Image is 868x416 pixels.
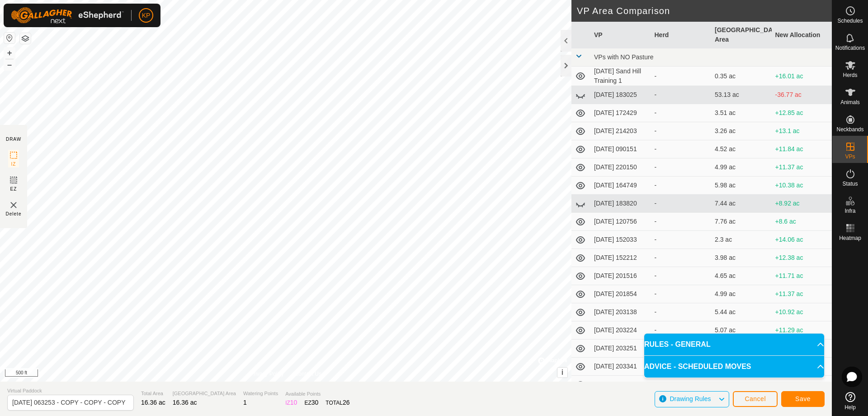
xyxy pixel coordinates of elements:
[590,321,651,339] td: [DATE] 203224
[655,181,708,190] div: -
[4,59,15,70] button: –
[840,100,860,105] span: Animals
[561,368,563,376] span: i
[655,144,708,154] div: -
[590,158,651,177] td: [DATE] 220150
[711,122,772,140] td: 3.26 ac
[6,136,21,143] div: DRAW
[655,126,708,136] div: -
[325,398,349,407] div: TOTAL
[711,86,772,104] td: 53.13 ac
[655,380,708,389] div: -
[20,33,31,44] button: Map Layers
[711,177,772,195] td: 5.98 ac
[7,387,134,395] span: Virtual Paddock
[655,289,708,299] div: -
[557,368,567,378] button: i
[590,177,651,195] td: [DATE] 164749
[745,395,766,402] span: Cancel
[772,195,832,213] td: +8.92 ac
[590,86,651,104] td: [DATE] 183025
[772,285,832,303] td: +11.37 ac
[243,390,278,397] span: Watering Points
[590,249,651,267] td: [DATE] 152212
[711,321,772,339] td: 5.07 ac
[590,303,651,321] td: [DATE] 203138
[590,140,651,158] td: [DATE] 090151
[594,53,654,61] span: VPs with NO Pasture
[772,231,832,249] td: +14.06 ac
[8,200,19,210] img: VP
[651,22,712,48] th: Herd
[711,303,772,321] td: 5.44 ac
[837,18,863,24] span: Schedules
[772,67,832,86] td: +16.01 ac
[304,398,318,407] div: EZ
[772,321,832,339] td: +11.29 ac
[836,127,863,132] span: Neckbands
[655,90,708,100] div: -
[590,104,651,122] td: [DATE] 172429
[10,186,17,192] span: EZ
[845,154,855,159] span: VPs
[711,195,772,213] td: 7.44 ac
[711,231,772,249] td: 2.3 ac
[670,395,711,402] span: Drawing Rules
[590,22,651,48] th: VP
[590,339,651,358] td: [DATE] 203251
[142,11,151,20] span: KP
[590,195,651,213] td: [DATE] 183820
[733,391,778,407] button: Cancel
[843,72,857,78] span: Herds
[711,67,772,86] td: 0.35 ac
[711,158,772,177] td: 4.99 ac
[644,356,824,378] p-accordion-header: ADVICE - SCHEDULED MOVES
[839,235,861,241] span: Heatmap
[835,45,865,51] span: Notifications
[655,217,708,226] div: -
[285,390,349,398] span: Available Points
[590,67,651,86] td: [DATE] Sand Hill Training 1
[772,267,832,285] td: +11.71 ac
[285,398,297,407] div: IZ
[711,22,772,48] th: [GEOGRAPHIC_DATA] Area
[590,285,651,303] td: [DATE] 201854
[844,405,856,410] span: Help
[644,361,751,372] span: ADVICE - SCHEDULED MOVES
[173,390,236,397] span: [GEOGRAPHIC_DATA] Area
[795,395,811,402] span: Save
[590,358,651,376] td: [DATE] 203341
[11,161,16,167] span: IZ
[772,213,832,231] td: +8.6 ac
[772,303,832,321] td: +10.92 ac
[141,399,165,406] span: 16.36 ac
[772,177,832,195] td: +10.38 ac
[590,267,651,285] td: [DATE] 201516
[590,376,651,394] td: [DATE] 203411
[6,210,22,217] span: Delete
[711,267,772,285] td: 4.65 ac
[655,271,708,281] div: -
[590,213,651,231] td: [DATE] 120756
[772,104,832,122] td: +12.85 ac
[655,253,708,263] div: -
[4,33,15,43] button: Reset Map
[711,213,772,231] td: 7.76 ac
[772,22,832,48] th: New Allocation
[655,72,708,81] div: -
[655,108,708,118] div: -
[243,399,247,406] span: 1
[590,122,651,140] td: [DATE] 214203
[295,370,321,378] a: Contact Us
[250,370,284,378] a: Privacy Policy
[772,122,832,140] td: +13.1 ac
[711,104,772,122] td: 3.51 ac
[772,158,832,177] td: +11.37 ac
[141,390,165,397] span: Total Area
[577,5,832,16] h2: VP Area Comparison
[832,388,868,414] a: Help
[655,325,708,335] div: -
[772,249,832,267] td: +12.38 ac
[772,86,832,104] td: -36.77 ac
[173,399,197,406] span: 16.36 ac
